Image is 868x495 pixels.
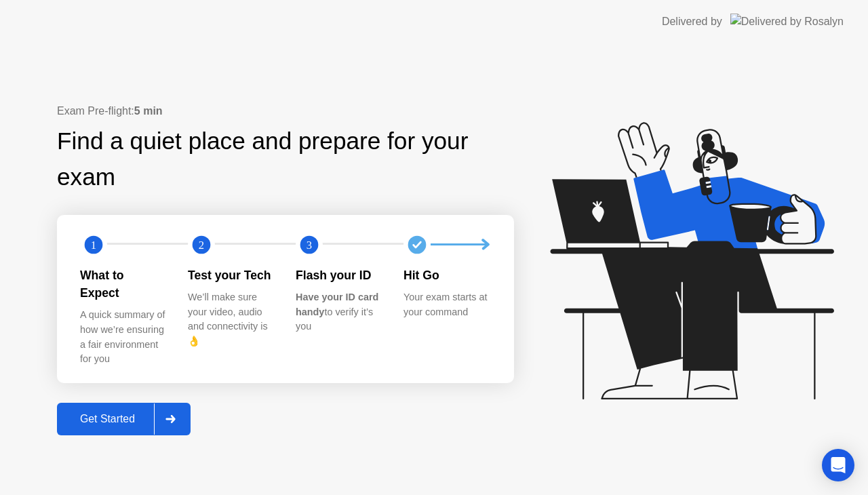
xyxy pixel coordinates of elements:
div: Hit Go [403,266,490,284]
img: Delivered by Rosalyn [730,14,844,29]
div: Test your Tech [188,266,274,284]
div: What to Expect [80,266,166,302]
div: Flash your ID [296,266,382,284]
div: to verify it’s you [296,290,382,334]
button: Get Started [57,403,191,435]
text: 2 [199,238,204,251]
div: Your exam starts at your command [403,290,490,319]
div: Exam Pre-flight: [57,103,514,119]
text: 1 [91,238,96,251]
div: Open Intercom Messenger [822,449,854,481]
text: 3 [307,238,312,251]
b: Have your ID card handy [296,292,378,317]
div: Get Started [61,413,154,425]
div: Delivered by [662,14,722,30]
div: Find a quiet place and prepare for your exam [57,123,514,195]
div: A quick summary of how we’re ensuring a fair environment for you [80,308,166,366]
div: We’ll make sure your video, audio and connectivity is 👌 [188,290,274,349]
b: 5 min [134,105,163,117]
